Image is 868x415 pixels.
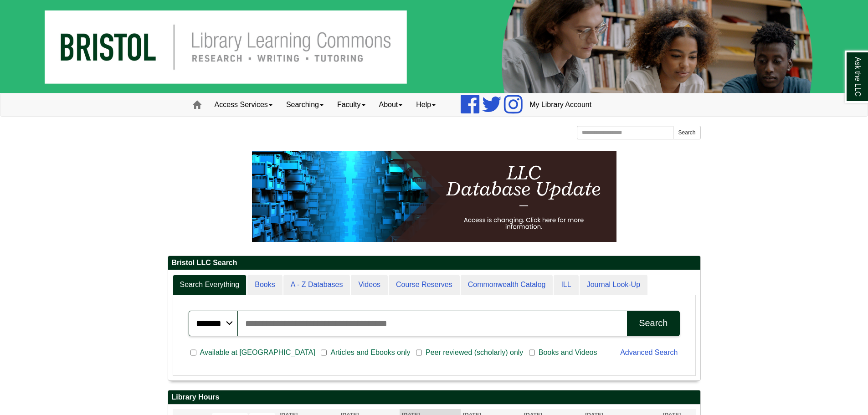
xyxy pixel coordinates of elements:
[554,275,578,295] a: ILL
[283,275,350,295] a: A - Z Databases
[673,126,700,139] button: Search
[279,93,330,116] a: Searching
[196,347,319,358] span: Available at [GEOGRAPHIC_DATA]
[580,275,647,295] a: Journal Look-Up
[529,348,535,357] input: Books and Videos
[639,318,668,328] div: Search
[168,256,700,270] h2: Bristol LLC Search
[409,93,442,116] a: Help
[461,275,553,295] a: Commonwealth Catalog
[372,93,410,116] a: About
[627,311,679,336] button: Search
[247,275,282,295] a: Books
[327,347,414,358] span: Articles and Ebooks only
[523,93,598,116] a: My Library Account
[208,93,279,116] a: Access Services
[416,348,422,357] input: Peer reviewed (scholarly) only
[173,275,247,295] a: Search Everything
[321,348,327,357] input: Articles and Ebooks only
[330,93,372,116] a: Faculty
[252,151,616,242] img: HTML tutorial
[620,348,678,356] a: Advanced Search
[190,348,196,357] input: Available at [GEOGRAPHIC_DATA]
[351,275,388,295] a: Videos
[422,347,527,358] span: Peer reviewed (scholarly) only
[389,275,460,295] a: Course Reserves
[535,347,601,358] span: Books and Videos
[168,390,700,405] h2: Library Hours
